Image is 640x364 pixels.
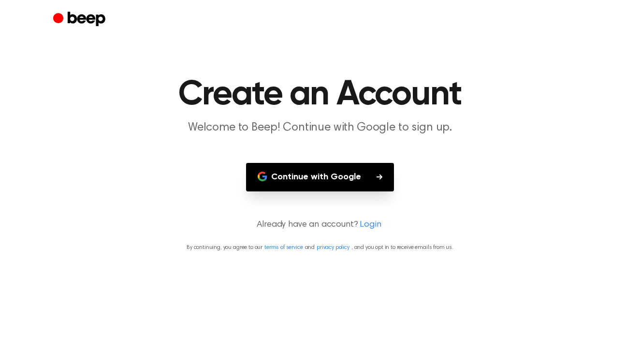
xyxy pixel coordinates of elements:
a: terms of service [264,245,303,250]
a: Beep [53,10,108,29]
p: By continuing, you agree to our and , and you opt in to receive emails from us. [12,243,628,252]
button: Continue with Google [246,163,394,191]
a: Login [360,218,381,232]
p: Welcome to Beep! Continue with Google to sign up. [134,120,506,136]
h1: Create an Account [73,77,567,112]
a: privacy policy [317,245,349,250]
p: Already have an account? [12,218,628,232]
